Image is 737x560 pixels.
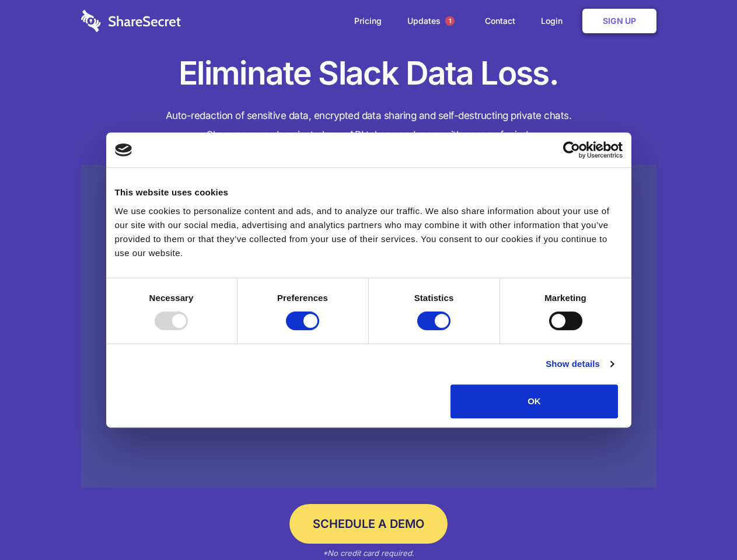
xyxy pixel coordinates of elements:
div: This website uses cookies [115,185,623,199]
strong: Necessary [149,293,194,303]
a: Wistia video thumbnail [81,164,656,488]
span: 1 [445,16,455,26]
strong: Statistics [414,293,454,303]
strong: Preferences [277,293,328,303]
a: Sign Up [582,9,656,33]
em: *No credit card required. [323,548,414,558]
a: Schedule a Demo [289,504,448,544]
a: Pricing [343,3,393,39]
h1: Eliminate Slack Data Loss. [81,52,656,94]
a: Usercentrics Cookiebot - opens in a new window [521,141,623,159]
a: Login [529,3,580,39]
img: logo-wordmark-white-trans-d4663122ce5f474addd5e946df7df03e33cb6a1c49d2221995e7729f52c070b2.svg [81,10,181,32]
a: Show details [546,357,613,371]
img: logo [115,143,132,156]
div: We use cookies to personalize content and ads, and to analyze our traffic. We also share informat... [115,204,623,260]
a: Contact [473,3,527,39]
button: OK [450,384,618,418]
h4: Auto-redaction of sensitive data, encrypted data sharing and self-destructing private chats. Shar... [81,106,656,145]
strong: Marketing [544,293,586,303]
